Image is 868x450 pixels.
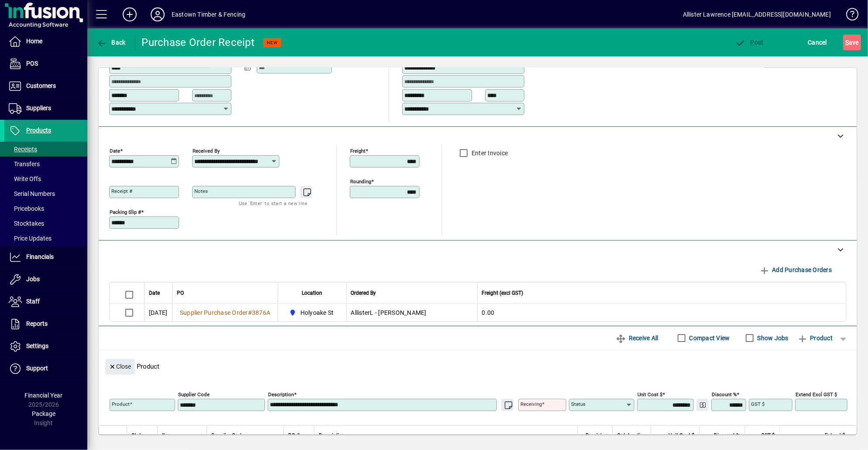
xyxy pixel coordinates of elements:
[26,38,42,45] span: Home
[4,142,87,157] a: Receipts
[26,342,48,349] span: Settings
[617,431,646,440] span: Outstanding
[808,35,827,49] span: Cancel
[351,288,376,298] span: Ordered By
[350,178,371,184] mat-label: Rounding
[131,431,147,440] span: Status
[267,40,278,45] span: NEW
[843,35,861,50] button: Save
[149,288,160,298] span: Date
[4,201,87,216] a: Pricebooks
[796,391,837,397] mat-label: Extend excl GST $
[110,209,141,215] mat-label: Packing Slip #
[172,7,245,21] div: Eastown Timber & Fencing
[268,391,294,397] mat-label: Description
[4,291,87,313] a: Staff
[180,309,248,316] span: Supplier Purchase Order
[252,309,270,316] span: 3876A
[4,246,87,268] a: Financials
[571,401,586,407] mat-label: Status
[26,127,51,134] span: Products
[845,35,859,49] span: ave
[26,105,51,112] span: Suppliers
[287,307,337,318] span: Holyoake St
[25,392,63,399] span: Financial Year
[248,309,252,316] span: #
[112,401,130,407] mat-label: Product
[105,359,135,375] button: Close
[751,39,754,46] span: P
[520,401,542,407] mat-label: Receiving
[32,410,55,417] span: Package
[4,216,87,231] a: Stocktakes
[346,304,477,321] td: AllisterL - [PERSON_NAME]
[825,431,845,440] span: Extend $
[482,288,524,298] span: Freight (excl GST)
[733,35,766,50] button: Post
[9,220,44,227] span: Stocktakes
[94,35,128,50] button: Back
[712,391,737,397] mat-label: Discount %
[111,188,132,194] mat-label: Receipt #
[4,75,87,97] a: Customers
[761,431,775,440] span: GST $
[149,288,168,298] div: Date
[288,431,300,440] span: PO #
[616,331,658,345] span: Receive All
[9,160,40,167] span: Transfers
[26,298,40,305] span: Staff
[109,359,131,374] span: Close
[4,231,87,246] a: Price Updates
[177,288,273,298] div: PO
[116,7,144,22] button: Add
[211,431,244,440] span: Supplier Code
[4,269,87,290] a: Jobs
[26,60,38,67] span: POS
[26,82,56,89] span: Customers
[4,186,87,201] a: Serial Numbers
[302,288,322,298] span: Location
[683,7,831,21] div: Allister Lawrence [EMAIL_ADDRESS][DOMAIN_NAME]
[99,350,857,377] div: Product
[26,365,48,372] span: Support
[4,157,87,171] a: Transfers
[840,2,857,30] a: Knowledge Base
[239,198,307,208] mat-hint: Use 'Enter' to start a new line
[759,263,832,277] span: Add Purchase Orders
[87,35,135,50] app-page-header-button: Back
[177,308,273,317] a: Supplier Purchase Order#3876A
[193,147,220,153] mat-label: Received by
[194,188,208,194] mat-label: Notes
[351,288,473,298] div: Ordered By
[735,39,764,46] span: ost
[696,399,709,411] button: Change Price Levels
[103,362,137,370] app-page-header-button: Close
[96,39,126,46] span: Back
[845,39,849,46] span: S
[9,175,41,182] span: Write Offs
[4,335,87,357] a: Settings
[142,35,255,49] div: Purchase Order Receipt
[144,7,172,22] button: Profile
[586,431,608,440] span: Receiving
[482,288,835,298] div: Freight (excl GST)
[4,171,87,186] a: Write Offs
[668,431,695,440] span: Unit Cost $
[26,276,40,283] span: Jobs
[26,320,48,327] span: Reports
[9,205,44,212] span: Pricebooks
[4,313,87,335] a: Reports
[110,147,120,153] mat-label: Date
[714,431,740,440] span: Discount %
[806,35,830,50] button: Cancel
[144,304,172,321] td: [DATE]
[4,53,87,75] a: POS
[470,149,508,157] label: Enter Invoice
[751,401,765,407] mat-label: GST $
[177,288,184,298] span: PO
[4,358,87,380] a: Support
[756,334,789,342] label: Show Jobs
[350,147,365,153] mat-label: Freight
[300,308,334,317] span: Holyoake St
[9,190,55,197] span: Serial Numbers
